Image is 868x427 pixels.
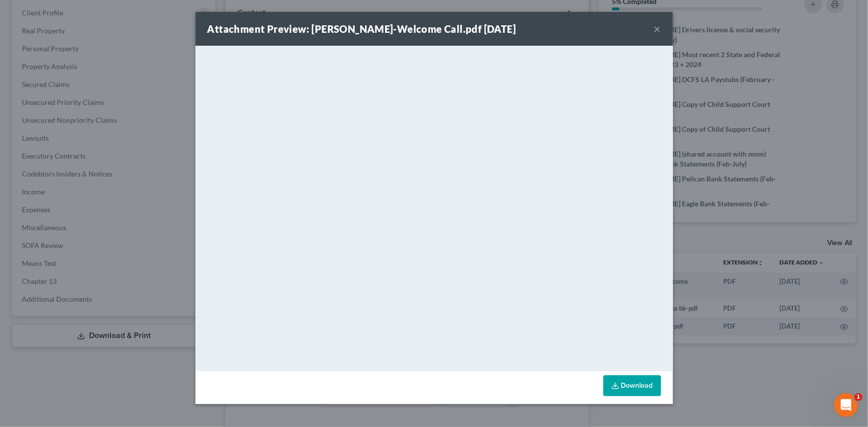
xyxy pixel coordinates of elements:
span: 1 [855,393,863,401]
iframe: <object ng-attr-data='[URL][DOMAIN_NAME]' type='application/pdf' width='100%' height='650px'></ob... [195,46,673,369]
button: × [654,23,661,35]
strong: Attachment Preview: [PERSON_NAME]-Welcome Call.pdf [DATE] [207,23,516,35]
a: Download [603,375,661,396]
iframe: Intercom live chat [834,393,858,417]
